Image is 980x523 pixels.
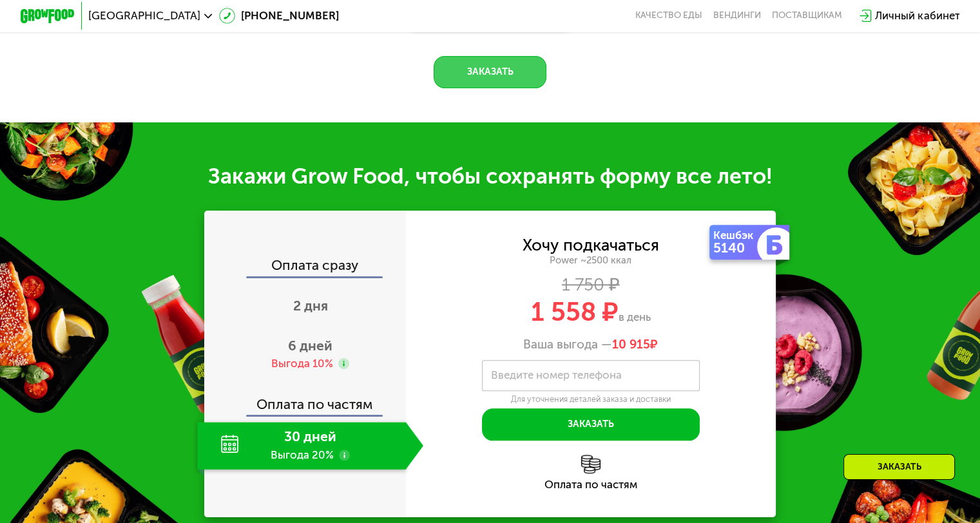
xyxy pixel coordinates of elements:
[206,384,406,415] div: Оплата по частям
[271,356,333,371] div: Выгода 10%
[635,10,702,21] a: Качество еды
[406,479,776,490] div: Оплата по частям
[293,298,328,314] span: 2 дня
[875,8,959,24] div: Личный кабинет
[713,241,760,254] div: 5140
[406,277,776,292] div: 1 750 ₽
[219,8,339,24] a: [PHONE_NUMBER]
[482,408,700,441] button: Заказать
[713,10,761,21] a: Вендинги
[772,10,842,21] div: поставщикам
[434,56,546,89] button: Заказать
[482,394,700,404] div: Для уточнения деталей заказа и доставки
[288,338,332,354] span: 6 дней
[523,238,659,252] div: Хочу подкачаться
[612,337,650,352] span: 10 915
[581,455,600,474] img: l6xcnZfty9opOoJh.png
[491,372,622,379] label: Введите номер телефона
[88,10,200,21] span: [GEOGRAPHIC_DATA]
[619,310,651,323] span: в день
[612,337,658,352] span: ₽
[713,230,760,241] div: Кешбэк
[206,258,406,276] div: Оплата сразу
[406,337,776,352] div: Ваша выгода —
[843,454,955,480] div: Заказать
[531,296,619,327] span: 1 558 ₽
[406,254,776,267] div: Power ~2500 ккал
